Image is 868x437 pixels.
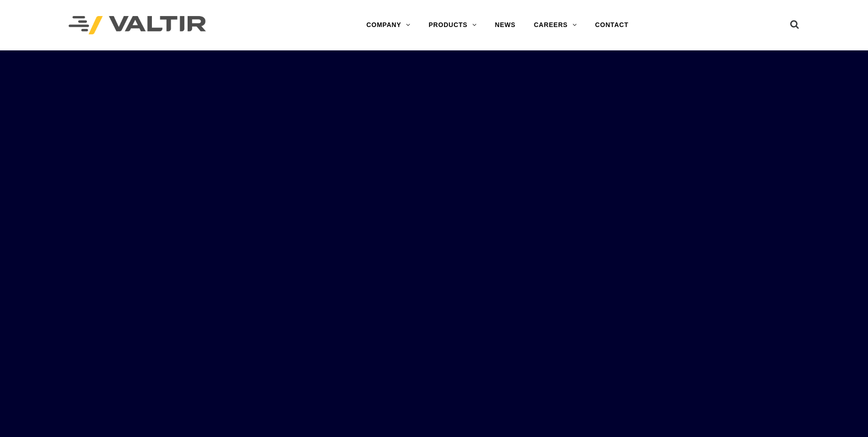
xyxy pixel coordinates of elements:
[69,16,206,35] img: Valtir
[586,16,638,34] a: CONTACT
[525,16,586,34] a: CAREERS
[486,16,525,34] a: NEWS
[357,16,420,34] a: COMPANY
[420,16,486,34] a: PRODUCTS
